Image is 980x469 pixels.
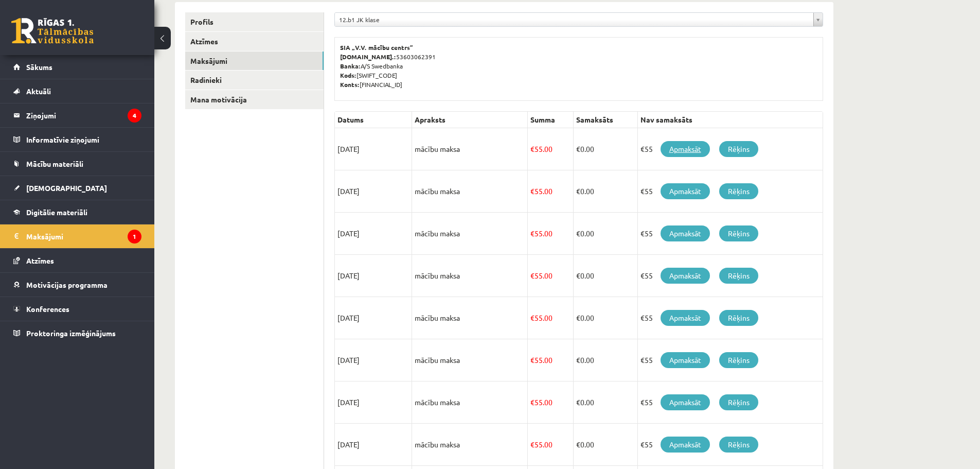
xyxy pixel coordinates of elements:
a: Apmaksāt [661,352,710,368]
td: 0.00 [573,213,637,255]
a: Apmaksāt [661,183,710,199]
td: mācību maksa [412,339,528,381]
td: 0.00 [573,297,637,339]
td: €55 [637,170,823,213]
th: Apraksts [412,112,528,128]
td: [DATE] [335,213,412,255]
a: Rēķins [719,394,758,410]
th: Datums [335,112,412,128]
a: Apmaksāt [661,437,710,453]
td: [DATE] [335,381,412,424]
span: € [576,440,580,449]
th: Summa [528,112,574,128]
a: Apmaksāt [661,310,710,326]
td: 0.00 [573,381,637,424]
a: Mana motivācija [185,90,324,109]
td: €55 [637,339,823,381]
span: 12.b1 JK klase [339,13,809,26]
span: Proktoringa izmēģinājums [26,328,116,338]
b: Konts: [340,80,360,89]
td: [DATE] [335,339,412,381]
td: €55 [637,255,823,297]
a: Atzīmes [185,32,324,51]
span: [DEMOGRAPHIC_DATA] [26,183,107,193]
i: 4 [128,109,141,123]
td: €55 [637,213,823,255]
span: € [576,355,580,364]
span: Digitālie materiāli [26,207,87,217]
span: € [576,397,580,407]
span: € [576,144,580,153]
a: Rēķins [719,352,758,368]
b: Kods: [340,71,357,79]
td: mācību maksa [412,424,528,466]
span: Motivācijas programma [26,280,108,289]
a: Motivācijas programma [13,273,141,297]
td: 0.00 [573,424,637,466]
span: € [530,313,534,322]
a: Rēķins [719,141,758,157]
td: [DATE] [335,424,412,466]
a: Maksājumi1 [13,224,141,248]
td: mācību maksa [412,297,528,339]
td: mācību maksa [412,381,528,424]
td: €55 [637,424,823,466]
td: €55 [637,381,823,424]
td: 55.00 [528,128,574,170]
a: Rēķins [719,225,758,241]
span: € [530,397,534,407]
a: Digitālie materiāli [13,200,141,224]
i: 1 [128,230,141,244]
td: 55.00 [528,424,574,466]
td: 55.00 [528,381,574,424]
span: € [576,271,580,280]
td: mācību maksa [412,255,528,297]
span: Mācību materiāli [26,159,83,168]
a: Aktuāli [13,79,141,103]
p: 53603062391 A/S Swedbanka [SWIFT_CODE] [FINANCIAL_ID] [340,43,817,89]
span: Sākums [26,62,52,72]
a: Sākums [13,55,141,79]
td: [DATE] [335,170,412,213]
span: € [576,229,580,238]
span: € [530,440,534,449]
a: Radinieki [185,71,324,90]
b: Banka: [340,62,361,70]
a: [DEMOGRAPHIC_DATA] [13,176,141,200]
a: Rēķins [719,183,758,199]
td: 55.00 [528,170,574,213]
span: € [530,144,534,153]
a: Apmaksāt [661,268,710,284]
td: 0.00 [573,170,637,213]
span: Aktuāli [26,86,51,96]
a: Mācību materiāli [13,152,141,176]
a: Apmaksāt [661,141,710,157]
td: 55.00 [528,339,574,381]
a: Informatīvie ziņojumi [13,128,141,151]
a: Ziņojumi4 [13,103,141,127]
span: Atzīmes [26,256,54,265]
b: SIA „V.V. mācību centrs” [340,43,414,51]
legend: Maksājumi [26,224,141,248]
span: € [576,313,580,322]
a: Apmaksāt [661,394,710,410]
span: € [530,271,534,280]
td: 55.00 [528,213,574,255]
td: 55.00 [528,255,574,297]
td: [DATE] [335,297,412,339]
a: Rēķins [719,268,758,284]
td: 0.00 [573,128,637,170]
td: mācību maksa [412,213,528,255]
a: 12.b1 JK klase [335,13,823,26]
th: Samaksāts [573,112,637,128]
td: [DATE] [335,255,412,297]
legend: Ziņojumi [26,103,141,127]
td: €55 [637,128,823,170]
span: € [530,229,534,238]
a: Maksājumi [185,51,324,71]
a: Konferences [13,297,141,321]
b: [DOMAIN_NAME].: [340,53,396,61]
td: mācību maksa [412,128,528,170]
a: Atzīmes [13,249,141,272]
a: Proktoringa izmēģinājums [13,321,141,345]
